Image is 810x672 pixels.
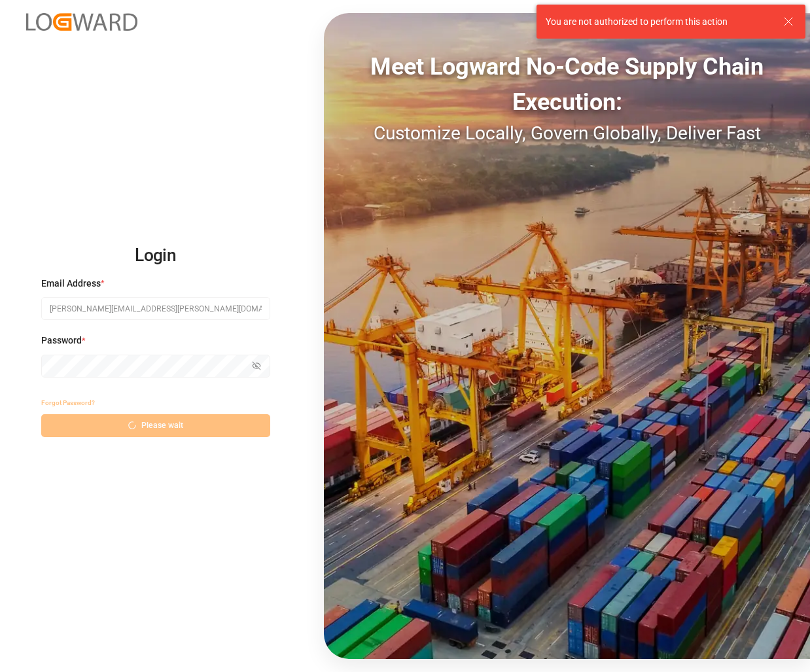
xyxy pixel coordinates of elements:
[41,277,101,291] span: Email Address
[41,235,270,277] h2: Login
[324,49,810,120] div: Meet Logward No-Code Supply Chain Execution:
[26,13,137,31] img: Logward_new_orange.png
[41,297,270,320] input: Enter your email
[546,15,771,29] div: You are not authorized to perform this action
[324,120,810,147] div: Customize Locally, Govern Globally, Deliver Fast
[41,334,82,347] span: Password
